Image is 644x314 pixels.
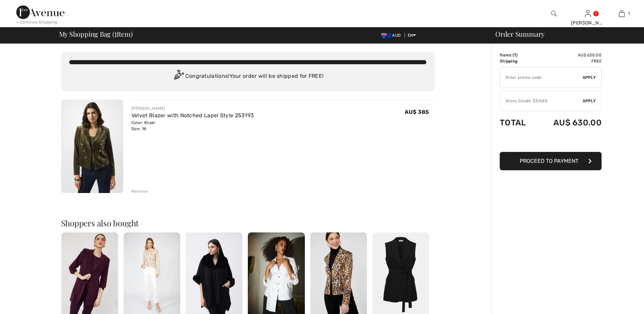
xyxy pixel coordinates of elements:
button: Proceed to Payment [500,152,602,170]
img: Australian Dollar [381,33,392,38]
input: Promo code [500,67,583,88]
div: Store Credit: 339.00 [500,98,583,104]
td: Free [536,58,602,64]
td: AU$ 630.00 [536,111,602,134]
h2: Shoppers also bought [61,219,435,227]
span: Apply [583,98,596,104]
td: Total [500,111,536,134]
div: < Continue Shopping [16,19,57,25]
img: My Info [585,10,591,18]
span: 1 [114,29,117,38]
td: Items ( ) [500,52,536,58]
img: Congratulation2.svg [172,70,185,83]
div: Order Summary [487,31,640,37]
a: Sign In [585,10,591,17]
div: [PERSON_NAME] [571,19,604,27]
div: [PERSON_NAME] [131,105,254,111]
div: Color: Khaki Size: 18 [131,120,254,132]
span: AUD [381,33,403,38]
td: Shipping [500,58,536,64]
span: 1 [628,11,630,17]
img: 1ère Avenue [16,5,65,19]
td: AU$ 630.00 [536,52,602,58]
img: search the website [551,10,557,18]
span: 1 [514,53,516,57]
span: Apply [583,74,596,81]
span: Proceed to Payment [520,158,578,164]
img: Velvet Blazer with Notched Lapel Style 253193 [61,100,123,193]
a: Velvet Blazer with Notched Lapel Style 253193 [131,112,254,119]
a: 1 [605,10,638,18]
img: My Bag [619,10,625,18]
span: EN [408,33,416,38]
span: My Shopping Bag ( Item) [59,31,133,37]
iframe: PayPal [500,134,602,150]
div: Congratulations! Your order will be shipped for FREE! [69,70,426,83]
div: Remove [131,188,148,194]
span: AU$ 385 [405,109,429,115]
